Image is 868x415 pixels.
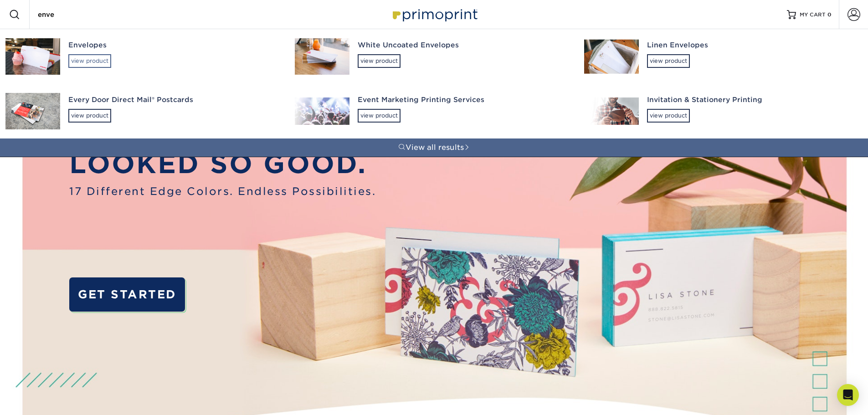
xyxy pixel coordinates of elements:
div: view product [358,109,401,123]
img: Event Marketing Printing Services [295,97,349,125]
img: Invitation & Stationery Printing [584,97,639,125]
div: Envelopes [68,40,278,51]
img: Every Door Direct Mail® Postcards [5,93,60,129]
div: Linen Envelopes [647,40,857,51]
img: Primoprint [389,5,480,24]
iframe: Google Customer Reviews [2,387,77,412]
div: view product [358,54,401,68]
a: White Uncoated Envelopesview product [289,29,579,84]
span: MY CART [800,11,826,19]
div: Event Marketing Printing Services [358,95,568,105]
div: view product [647,109,690,123]
div: White Uncoated Envelopes [358,40,568,51]
span: 0 [827,11,832,18]
span: 17 Different Edge Colors. Endless Possibilities. [69,184,376,199]
img: Envelopes [5,38,60,75]
p: LOOKED SO GOOD. [69,144,376,184]
input: SEARCH PRODUCTS..... [37,9,126,20]
div: Open Intercom Messenger [837,384,859,406]
img: Linen Envelopes [584,40,639,74]
div: Every Door Direct Mail® Postcards [68,95,278,105]
a: Invitation & Stationery Printingview product [579,84,868,138]
a: Linen Envelopesview product [579,29,868,84]
div: view product [68,54,111,68]
a: Event Marketing Printing Servicesview product [289,84,579,138]
div: view product [68,109,111,123]
a: GET STARTED [69,277,185,312]
div: view product [647,54,690,68]
img: White Uncoated Envelopes [295,38,349,75]
div: Invitation & Stationery Printing [647,95,857,105]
